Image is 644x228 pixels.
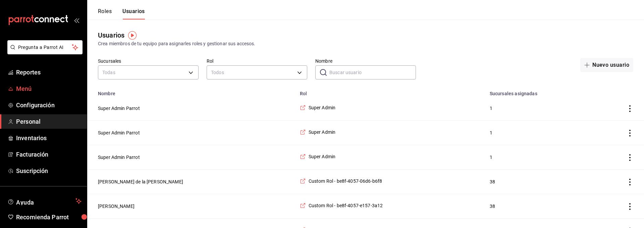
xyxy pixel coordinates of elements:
button: Super Admin Parrot [98,105,140,112]
label: Sucursales [98,59,199,63]
div: Todos [207,65,307,79]
span: 38 [490,178,586,185]
button: [PERSON_NAME] [98,203,135,210]
button: Nuevo usuario [580,58,633,72]
span: Facturación [16,150,82,159]
div: Todas [98,65,199,79]
span: 1 [490,154,586,161]
div: Crea miembros de tu equipo para asignarles roles y gestionar sus accesos. [98,40,633,47]
button: Pregunta a Parrot AI [7,40,83,54]
span: Super Admin [309,129,336,135]
span: Suscripción [16,166,82,175]
button: actions [627,203,633,210]
span: 1 [490,105,586,112]
span: Inventarios [16,133,82,142]
button: [PERSON_NAME] de la [PERSON_NAME] [98,178,183,185]
img: Tooltip marker [128,31,137,40]
span: Ayuda [16,197,73,205]
span: Menú [16,84,82,93]
span: Personal [16,117,82,126]
button: actions [627,130,633,136]
span: Configuración [16,101,82,110]
a: Custom Rol - be8f-4057-e157-3a12 [300,202,383,209]
div: navigation tabs [98,8,145,19]
span: 1 [490,129,586,136]
span: Reportes [16,68,82,77]
a: Pregunta a Parrot AI [5,49,83,56]
a: Super Admin [300,153,336,160]
span: 38 [490,203,586,210]
span: Custom Rol - be8f-4057-06d6-b6f8 [309,178,382,184]
span: Recomienda Parrot [16,213,82,222]
label: Rol [207,59,307,63]
button: Super Admin Parrot [98,154,140,161]
a: Super Admin [300,129,336,135]
button: Roles [98,8,112,19]
button: actions [627,179,633,185]
button: actions [627,154,633,161]
button: Usuarios [122,8,145,19]
th: Rol [296,87,486,96]
span: Custom Rol - be8f-4057-e157-3a12 [309,202,383,209]
button: Super Admin Parrot [98,129,140,136]
th: Nombre [87,87,296,96]
label: Nombre [315,59,416,63]
a: Custom Rol - be8f-4057-06d6-b6f8 [300,178,382,184]
div: Usuarios [98,30,124,40]
button: actions [627,105,633,112]
button: open_drawer_menu [74,17,79,23]
a: Super Admin [300,104,336,111]
span: Pregunta a Parrot AI [18,44,72,51]
th: Sucursales asignadas [486,87,594,96]
span: Super Admin [309,104,336,111]
span: Super Admin [309,153,336,160]
input: Buscar usuario [329,66,416,79]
